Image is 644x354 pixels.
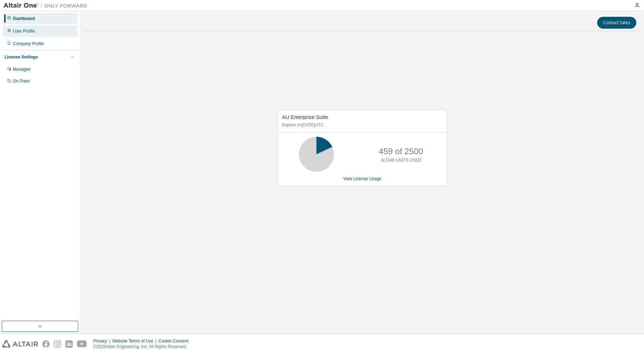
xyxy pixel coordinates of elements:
div: License Settings [5,54,38,60]
img: linkedin.svg [65,340,73,348]
p: ALTAIR UNITS USED [381,157,421,163]
p: Expires on [DATE] UTC [282,122,441,128]
p: 459 of 2500 [379,146,423,157]
img: Altair One [3,2,91,9]
div: Managed [13,66,30,72]
button: Contact Sales [597,17,636,29]
img: instagram.svg [54,340,61,348]
div: User Profile [13,28,35,34]
div: Company Profile [13,41,44,47]
img: facebook.svg [42,340,50,348]
div: On Prem [13,78,30,84]
div: Dashboard [13,16,35,21]
div: Cookie Consent [158,338,192,344]
div: Privacy [93,338,112,344]
a: View License Usage [343,176,381,181]
img: youtube.svg [77,340,87,348]
div: Website Terms of Use [112,338,158,344]
p: © 2025 Altair Engineering, Inc. All Rights Reserved. [93,344,193,350]
img: altair_logo.svg [2,340,38,348]
span: AU Enterprise Suite [282,114,328,120]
